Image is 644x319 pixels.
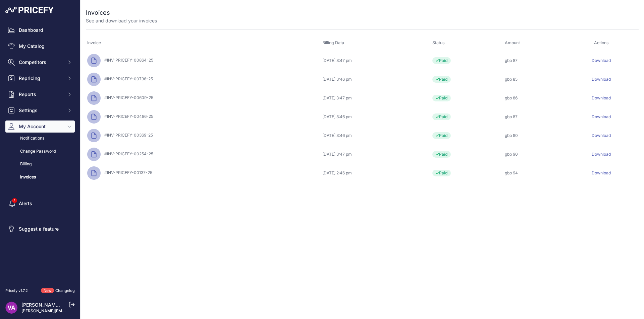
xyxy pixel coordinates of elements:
span: #INV-PRICEFY-00369-25 [102,133,153,138]
span: Paid [432,95,451,101]
a: Changelog [55,288,75,293]
button: My Account [5,121,75,133]
nav: Sidebar [5,24,75,280]
button: Settings [5,104,75,116]
p: See and download your invoices [86,17,157,24]
span: Status [432,40,445,45]
h2: Invoices [86,8,110,17]
div: [DATE] 3:47 pm [322,152,430,157]
a: Download [592,58,611,63]
span: Settings [19,107,63,114]
div: Pricefy v1.7.2 [5,288,28,294]
span: #INV-PRICEFY-00864-25 [102,58,153,63]
div: [DATE] 3:47 pm [322,58,430,63]
span: #INV-PRICEFY-00254-25 [102,151,153,156]
a: Download [592,170,611,175]
div: [DATE] 3:46 pm [322,133,430,138]
a: Invoices [5,171,75,183]
a: Download [592,114,611,119]
div: gbp 94 [505,170,563,176]
a: Download [592,152,611,157]
div: [DATE] 2:46 pm [322,170,430,176]
a: Download [592,95,611,100]
div: gbp 87 [505,114,563,119]
a: Notifications [5,133,75,144]
div: gbp 90 [505,152,563,157]
span: Invoice [87,40,101,45]
div: gbp 85 [505,77,563,82]
div: gbp 90 [505,133,563,138]
div: [DATE] 3:46 pm [322,114,430,119]
a: Dashboard [5,24,75,36]
span: Actions [594,40,609,45]
span: Competitors [19,59,63,66]
a: Download [592,133,611,138]
span: New [41,288,54,294]
span: #INV-PRICEFY-00736-25 [102,76,153,81]
span: Paid [432,151,451,158]
span: Amount [505,40,520,45]
span: #INV-PRICEFY-00609-25 [102,95,153,100]
span: Paid [432,57,451,64]
span: Paid [432,170,451,176]
span: Paid [432,132,451,139]
a: My Catalog [5,40,75,52]
img: Pricefy Logo [5,7,54,13]
button: Competitors [5,56,75,68]
span: Billing Data [322,40,344,45]
a: Alerts [5,197,75,210]
a: [PERSON_NAME][EMAIL_ADDRESS][DOMAIN_NAME] [21,308,125,313]
button: Repricing [5,72,75,84]
span: Reports [19,91,63,98]
span: My Account [19,123,63,130]
span: #INV-PRICEFY-00137-25 [102,170,152,175]
a: Suggest a feature [5,223,75,235]
div: [DATE] 3:47 pm [322,95,430,101]
span: Paid [432,76,451,83]
span: #INV-PRICEFY-00486-25 [102,114,153,119]
div: [DATE] 3:46 pm [322,77,430,82]
a: Change Password [5,146,75,157]
a: Download [592,77,611,82]
span: Paid [432,113,451,120]
a: [PERSON_NAME] Accounts [21,302,83,308]
button: Reports [5,88,75,100]
span: Repricing [19,75,63,82]
div: gbp 87 [505,58,563,63]
div: Billing [5,158,75,170]
div: gbp 86 [505,95,563,101]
